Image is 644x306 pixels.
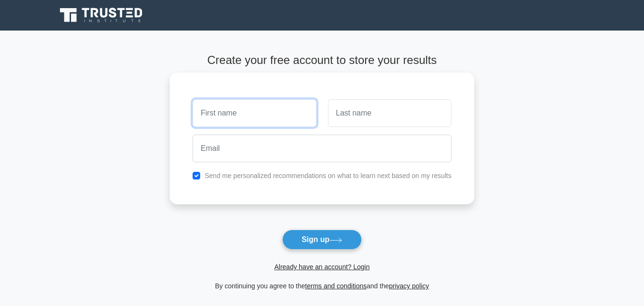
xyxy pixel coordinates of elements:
[204,172,451,179] label: Send me personalized recommendations on what to learn next based on my results
[282,230,362,250] button: Sign up
[164,280,480,292] div: By continuing you agree to the and the
[305,282,367,290] a: terms and conditions
[193,99,316,127] input: First name
[389,282,429,290] a: privacy policy
[274,263,369,271] a: Already have an account? Login
[170,53,474,67] h4: Create your free account to store your results
[193,135,451,162] input: Email
[328,99,451,127] input: Last name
